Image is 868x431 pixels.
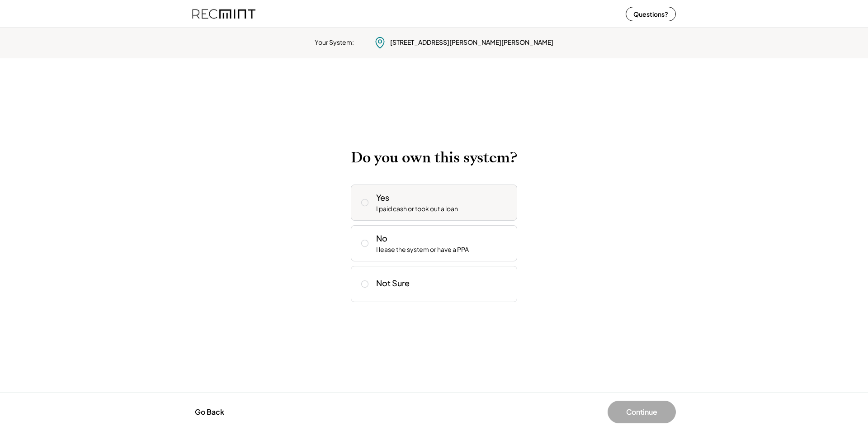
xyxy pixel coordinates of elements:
button: Continue [608,401,676,423]
div: No [376,232,387,244]
div: I paid cash or took out a loan [376,204,458,213]
div: I lease the system or have a PPA [376,245,469,254]
div: [STREET_ADDRESS][PERSON_NAME][PERSON_NAME] [390,38,553,47]
h2: Do you own this system? [351,149,517,166]
button: Questions? [626,7,676,21]
div: Not Sure [376,278,410,288]
div: Yes [376,192,389,203]
div: Your System: [315,38,354,47]
img: recmint-logotype%403x%20%281%29.jpeg [192,2,255,26]
button: Go Back [192,402,227,422]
